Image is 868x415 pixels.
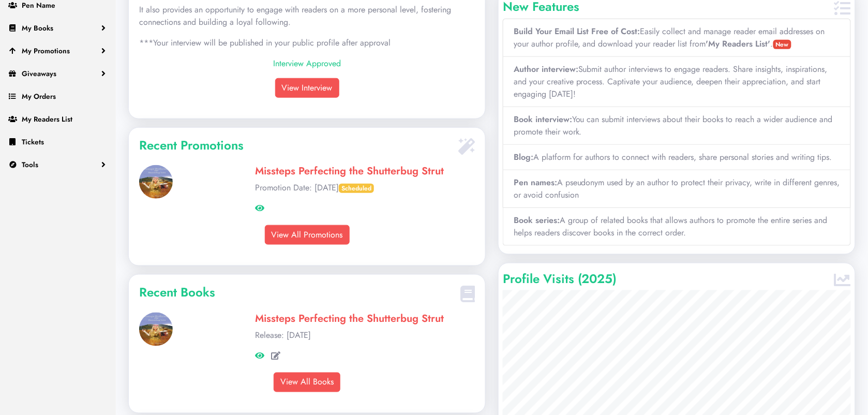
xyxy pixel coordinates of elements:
span: Giveaways [22,68,56,79]
a: View All Promotions [265,225,350,245]
img: 1757506860.jpg [139,313,173,346]
span: My Promotions [22,46,70,56]
b: Build Your Email List Free of Cost: [514,25,640,37]
a: View Interview [275,78,339,98]
p: Promotion Date: [DATE] [255,182,475,194]
li: You can submit interviews about their books to reach a wider audience and promote their work. [503,107,851,145]
li: A platform for authors to connect with readers, share personal stories and writing tips. [503,145,851,170]
span: New [773,40,791,49]
a: Missteps Perfecting the Shutterbug Strut [255,164,444,179]
img: 1757506860.jpg [139,165,173,199]
a: View All Books [274,373,340,392]
li: Submit author interviews to engage readers. Share insights, inspirations, and your creative proce... [503,57,851,107]
b: Book series: [514,214,560,226]
a: Missteps Perfecting the Shutterbug Strut [255,311,444,326]
p: Release: [DATE] [255,329,475,342]
span: Scheduled [339,184,374,193]
h4: Recent Promotions [139,138,454,153]
h4: Profile Visits (2025) [503,272,830,287]
p: ***Your interview will be published in your public profile after approval [139,37,475,49]
li: A pseudonym used by an author to protect their privacy, write in different genres, or avoid confu... [503,170,851,208]
p: It also provides an opportunity to engage with readers on a more personal level, fostering connec... [139,4,475,28]
b: Blog: [514,151,533,163]
span: My Books [22,23,53,33]
li: Easily collect and manage reader email addresses on your author profile, and download your reader... [503,19,851,57]
span: My Orders [22,91,56,101]
span: Tickets [22,137,44,147]
span: Tools [22,159,38,170]
b: Author interview: [514,63,578,75]
b: Book interview: [514,113,572,125]
b: Pen names: [514,176,557,188]
li: A group of related books that allows authors to promote the entire series and helps readers disco... [503,208,851,246]
span: My Readers List [22,114,72,124]
h4: Recent Books [139,285,456,300]
b: 'My Readers List' [706,38,771,50]
p: Interview Approved [139,57,475,70]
